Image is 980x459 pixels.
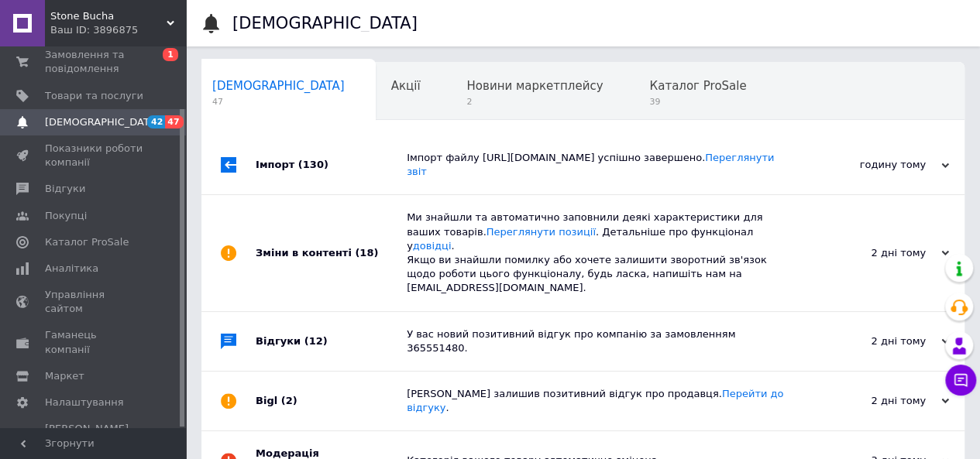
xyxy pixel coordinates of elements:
span: 2 [466,96,603,108]
div: 2 дні тому [794,394,949,408]
div: Bigl [256,372,407,430]
span: Новини маркетплейсу [466,79,603,93]
div: годину тому [794,158,949,172]
span: 1 [163,48,178,61]
div: Відгуки [256,312,407,371]
button: Чат з покупцем [945,365,976,396]
span: Каталог ProSale [45,235,129,249]
span: Маркет [45,369,84,383]
span: Показники роботи компанії [45,142,143,170]
a: Переглянути позиції [487,226,596,238]
h1: [DEMOGRAPHIC_DATA] [232,14,418,33]
div: [PERSON_NAME] залишив позитивний відгук про продавця. . [407,387,794,415]
span: (130) [298,159,328,170]
span: Акції [391,79,421,93]
span: (18) [355,247,378,259]
span: 47 [165,115,183,128]
span: 39 [649,96,746,108]
span: Гаманець компанії [45,328,143,356]
div: Зміни в контенті [256,195,407,310]
span: (2) [281,395,297,406]
span: Покупці [45,209,87,223]
a: довідці [413,240,452,252]
div: 2 дні тому [794,334,949,348]
span: Аналітика [45,262,98,276]
span: (12) [304,335,328,347]
span: Відгуки [45,182,85,196]
div: Імпорт [256,135,407,194]
span: Управління сайтом [45,288,143,316]
div: У вас новий позитивний відгук про компанію за замовленням 365551480. [407,327,794,355]
span: Stone Bucha [50,9,167,23]
div: Імпорт файлу [URL][DOMAIN_NAME] успішно завершено. [407,151,794,179]
div: Ми знайшли та автоматично заповнили деякі характеристики для ваших товарів. . Детальніше про функ... [407,211,794,295]
span: Замовлення та повідомлення [45,48,143,76]
span: [DEMOGRAPHIC_DATA] [212,79,345,93]
div: 2 дні тому [794,246,949,260]
span: Налаштування [45,396,124,409]
span: 42 [147,115,165,128]
span: Товари та послуги [45,89,143,103]
span: 47 [212,96,345,108]
span: Каталог ProSale [649,79,746,93]
div: Ваш ID: 3896875 [50,23,186,37]
span: [DEMOGRAPHIC_DATA] [45,115,160,129]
